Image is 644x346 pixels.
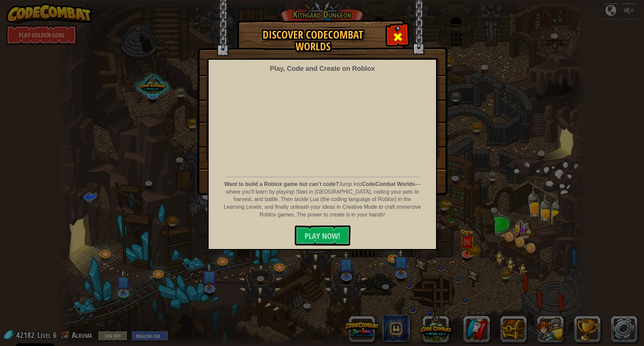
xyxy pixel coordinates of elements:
p: Jump into — where you’ll learn by playing! Start in [GEOGRAPHIC_DATA], coding your pets to harves... [223,181,422,219]
button: PLAY NOW! [294,226,351,246]
div: Play, Code and Create on Roblox [270,64,375,73]
strong: CodeCombat Worlds [362,181,415,187]
strong: Want to build a Roblox game but can’t code? [224,181,339,187]
span: PLAY NOW! [305,231,340,241]
h1: Discover CodeCombat Worlds [244,29,382,52]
